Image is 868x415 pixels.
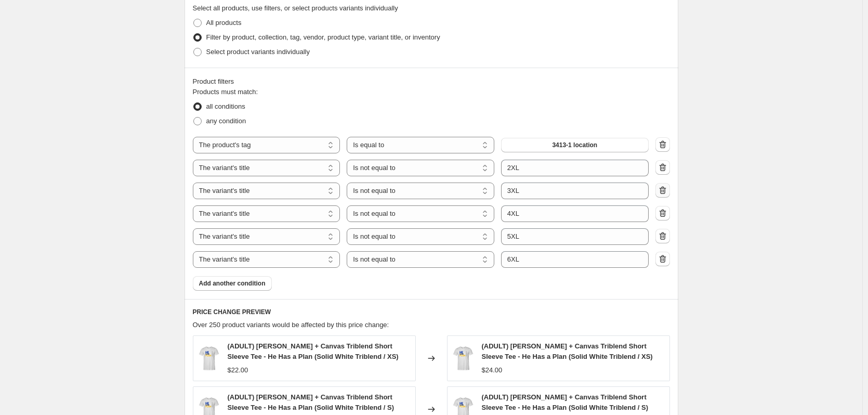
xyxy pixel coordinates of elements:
[228,365,248,375] div: $22.00
[206,48,310,56] span: Select product variants individually
[193,321,389,329] span: Over 250 product variants would be affected by this price change:
[206,102,245,110] span: all conditions
[501,138,649,152] button: 3413-1 location
[206,19,242,27] span: All products
[193,88,258,96] span: Products must match:
[228,393,394,411] span: (ADULT) [PERSON_NAME] + Canvas Triblend Short Sleeve Tee - He Has a Plan (Solid White Triblend / S)
[199,343,219,374] img: fabdae31-1c35-4a69-9d7f-b690e6c41f02-6961130-front-solid-white-triblend-zoom_80x.png
[199,279,266,288] span: Add another condition
[482,365,503,375] div: $24.00
[482,342,653,360] span: (ADULT) [PERSON_NAME] + Canvas Triblend Short Sleeve Tee - He Has a Plan (Solid White Triblend / XS)
[193,276,272,291] button: Add another condition
[193,76,670,87] div: Product filters
[453,343,474,374] img: fabdae31-1c35-4a69-9d7f-b690e6c41f02-6961130-front-solid-white-triblend-zoom_80x.png
[206,33,440,41] span: Filter by product, collection, tag, vendor, product type, variant title, or inventory
[193,4,398,12] span: Select all products, use filters, or select products variants individually
[552,141,597,149] span: 3413-1 location
[228,342,399,360] span: (ADULT) [PERSON_NAME] + Canvas Triblend Short Sleeve Tee - He Has a Plan (Solid White Triblend / XS)
[206,117,246,125] span: any condition
[193,308,670,316] h6: PRICE CHANGE PREVIEW
[482,393,649,411] span: (ADULT) [PERSON_NAME] + Canvas Triblend Short Sleeve Tee - He Has a Plan (Solid White Triblend / S)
